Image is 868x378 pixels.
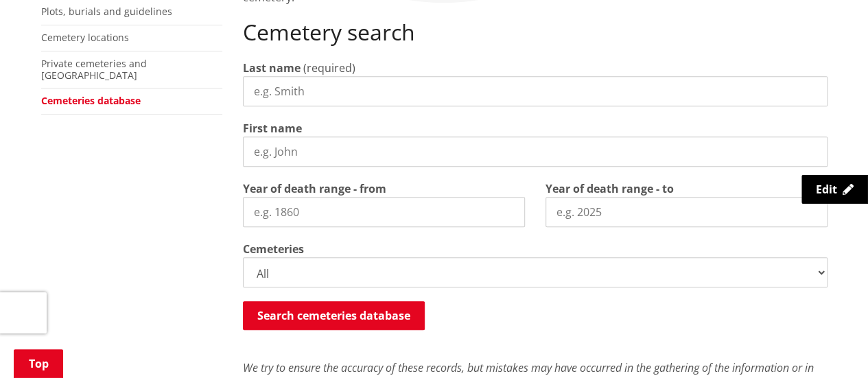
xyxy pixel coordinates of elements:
input: e.g. John [243,137,828,167]
a: Plots, burials and guidelines [41,5,172,18]
label: Last name [243,60,301,76]
input: e.g. 1860 [243,197,525,227]
span: (required) [303,60,355,75]
label: Year of death range - from [243,180,386,197]
input: e.g. Smith [243,76,828,106]
span: Edit [816,182,837,197]
h2: Cemetery search [243,19,828,45]
input: e.g. 2025 [546,197,828,227]
label: Year of death range - to [546,180,674,197]
a: Cemetery locations [41,31,129,44]
a: Private cemeteries and [GEOGRAPHIC_DATA] [41,57,147,82]
label: First name [243,120,302,137]
a: Top [14,349,63,378]
button: Search cemeteries database [243,301,425,330]
label: Cemeteries [243,241,304,257]
iframe: Messenger Launcher [805,320,854,370]
a: Edit [801,175,868,204]
a: Cemeteries database [41,94,141,107]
